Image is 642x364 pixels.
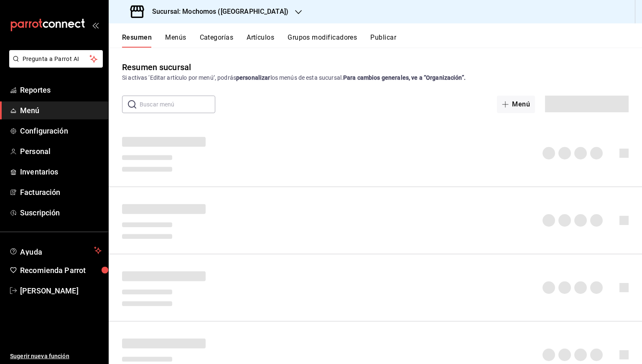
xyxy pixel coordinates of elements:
[92,22,99,28] button: open_drawer_menu
[497,96,535,113] button: Menú
[20,245,91,255] span: Ayuda
[10,352,102,361] span: Sugerir nueva función
[20,285,102,296] span: [PERSON_NAME]
[145,7,288,17] h3: Sucursal: Mochomos ([GEOGRAPHIC_DATA])
[200,33,234,48] button: Categorías
[23,55,90,63] span: Pregunta a Parrot AI
[9,50,103,68] button: Pregunta a Parrot AI
[20,166,102,177] span: Inventarios
[122,73,629,82] div: Si activas ‘Editar artículo por menú’, podrás los menús de esta sucursal.
[6,61,103,69] a: Pregunta a Parrot AI
[165,33,186,48] button: Menús
[20,105,102,116] span: Menú
[140,96,215,113] input: Buscar menú
[20,207,102,218] span: Suscripción
[370,33,396,48] button: Publicar
[20,187,102,198] span: Facturación
[20,265,102,276] span: Recomienda Parrot
[122,33,152,48] button: Resumen
[122,61,191,73] div: Resumen sucursal
[247,33,274,48] button: Artículos
[288,33,357,48] button: Grupos modificadores
[20,146,102,157] span: Personal
[20,125,102,136] span: Configuración
[343,74,466,81] strong: Para cambios generales, ve a “Organización”.
[236,74,270,81] strong: personalizar
[20,84,102,96] span: Reportes
[122,33,642,48] div: navigation tabs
